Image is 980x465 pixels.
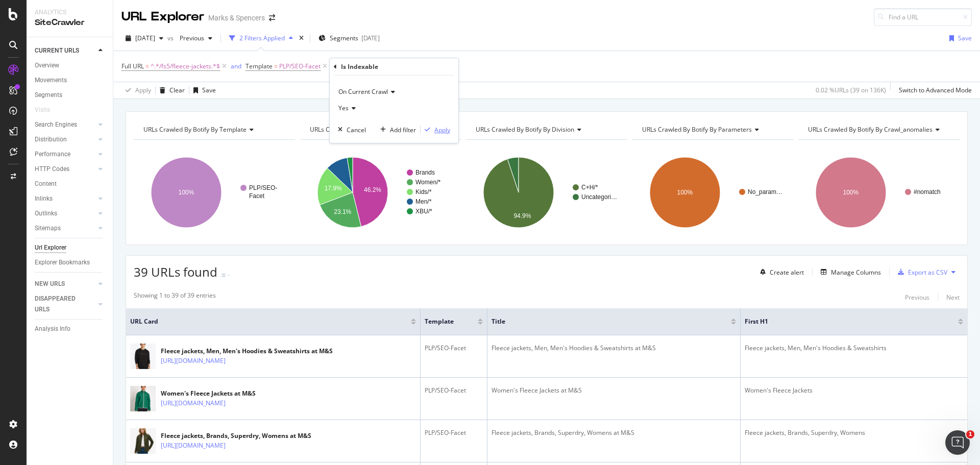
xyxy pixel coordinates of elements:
div: Is Indexable [341,62,378,71]
div: PLP/SEO-Facet [425,344,483,353]
div: Fleece jackets, Brands, Superdry, Womens [745,428,963,437]
div: CURRENT URLS [35,45,79,56]
text: 46.2% [364,186,381,193]
img: main image [130,340,156,373]
div: URL Explorer [121,8,204,26]
iframe: Intercom live chat [945,430,970,455]
text: Brands [415,169,435,176]
a: Sitemaps [35,223,95,234]
input: Find a URL [874,8,972,26]
button: Apply [121,82,151,99]
a: Url Explorer [35,242,106,253]
text: Facet [249,192,265,200]
button: Create alert [756,264,804,280]
span: URLs Crawled By Botify By crawl_anomalies [808,125,933,134]
a: CURRENT URLS [35,45,95,56]
div: Previous [905,293,929,302]
a: Overview [35,60,106,71]
div: - [228,271,230,279]
span: ^.*/fs5/fleece-jackets.*$ [151,59,220,74]
span: 39 URLs found [134,263,217,280]
button: and [231,61,241,71]
a: Search Engines [35,119,95,130]
svg: A chart. [632,148,792,237]
span: = [274,62,278,70]
div: Save [202,86,216,94]
div: Visits [35,105,50,115]
button: Manage Columns [817,266,881,278]
span: Segments [330,34,358,42]
a: Inlinks [35,193,95,204]
button: Previous [905,291,929,303]
text: Women/* [415,179,440,186]
a: [URL][DOMAIN_NAME] [161,398,226,408]
div: Fleece jackets, Men, Men's Hoodies & Sweatshirts [745,344,963,353]
div: Apply [434,126,450,134]
a: [URL][DOMAIN_NAME] [161,440,226,451]
div: Add filter [390,126,416,134]
span: Title [492,317,716,326]
div: Manage Columns [831,268,881,277]
div: Women's Fleece Jackets [745,386,963,395]
div: Url Explorer [35,242,66,253]
text: 17.9% [324,185,341,192]
div: Fleece jackets, Brands, Superdry, Womens at M&S [161,431,311,440]
text: XBU/* [415,208,432,215]
button: Apply [421,125,450,135]
div: HTTP Codes [35,164,69,175]
a: DISAPPEARED URLS [35,293,95,315]
div: 0.02 % URLs ( 39 on 136K ) [816,86,886,94]
div: Segments [35,90,62,101]
button: Switch to Advanced Mode [895,82,972,99]
a: Distribution [35,134,95,145]
div: Movements [35,75,67,86]
a: [URL][DOMAIN_NAME] [161,356,226,366]
button: Clear [156,82,185,99]
text: #nomatch [914,188,941,195]
div: Marks & Spencers [208,13,265,23]
div: Performance [35,149,70,160]
div: NEW URLS [35,279,65,289]
a: Performance [35,149,95,160]
span: URL Card [130,317,408,326]
div: Clear [169,86,185,94]
div: [DATE] [361,34,380,42]
span: vs [167,34,176,42]
text: 100% [843,189,859,196]
div: times [297,33,306,43]
a: Movements [35,75,106,86]
div: SiteCrawler [35,17,105,29]
svg: A chart. [300,148,460,237]
div: A chart. [466,148,626,237]
div: Inlinks [35,193,53,204]
button: Export as CSV [894,264,947,280]
div: Fleece jackets, Men, Men's Hoodies & Sweatshirts at M&S [161,347,333,356]
div: Explorer Bookmarks [35,257,90,268]
a: HTTP Codes [35,164,95,175]
span: On Current Crawl [338,87,388,96]
span: URLs Crawled By Botify By template [143,125,247,134]
div: PLP/SEO-Facet [425,386,483,395]
text: Men/* [415,198,432,205]
text: 100% [677,189,693,196]
button: 2 Filters Applied [225,30,297,46]
text: C+H/* [581,184,598,191]
a: Outlinks [35,208,95,219]
text: 100% [179,189,194,196]
button: Cancel [334,125,366,135]
svg: A chart. [134,148,293,237]
div: Women's Fleece Jackets at M&S [161,389,270,398]
h4: URLs Crawled By Botify By template [141,121,286,138]
button: Save [189,82,216,99]
div: arrow-right-arrow-left [269,14,275,21]
div: Apply [135,86,151,94]
a: NEW URLS [35,279,95,289]
button: Segments[DATE] [314,30,384,46]
text: No_param… [748,188,782,195]
span: URLs Crawled By Botify By division [476,125,574,134]
div: A chart. [798,148,958,237]
div: Switch to Advanced Mode [899,86,972,94]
